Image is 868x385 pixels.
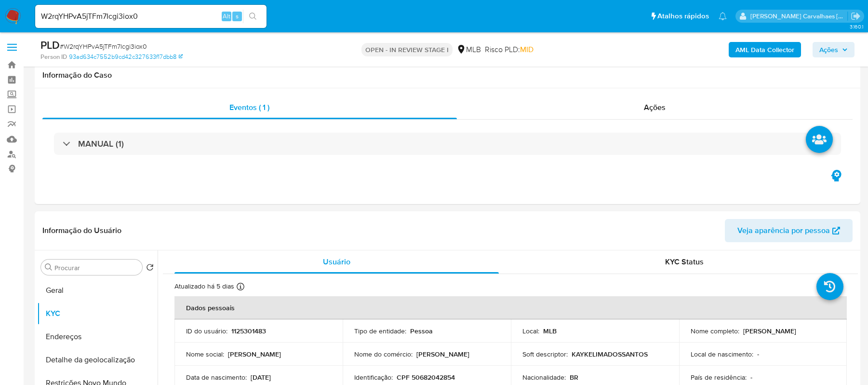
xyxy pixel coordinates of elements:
[42,70,853,80] h1: Informação do Caso
[522,350,568,358] p: Soft descriptor :
[54,133,841,155] div: MANUAL (1)
[757,350,759,358] p: -
[729,42,801,57] button: AML Data Collector
[231,327,266,335] p: 1125301483
[78,138,124,149] h3: MANUAL (1)
[851,11,861,21] a: Sair
[174,296,847,319] th: Dados pessoais
[520,44,534,55] span: MID
[691,350,753,358] p: Local de nascimento :
[750,373,752,382] p: -
[543,327,557,335] p: MLB
[410,327,433,335] p: Pessoa
[416,350,469,358] p: [PERSON_NAME]
[397,373,455,382] p: CPF 50682042854
[40,53,67,61] b: Person ID
[37,279,158,302] button: Geral
[813,42,855,57] button: Ações
[485,44,534,55] span: Risco PLD:
[251,373,271,382] p: [DATE]
[223,12,230,21] span: Alt
[819,42,838,57] span: Ações
[69,53,183,61] a: 93ad634c7552b9cd42c327633f17dbb8
[572,350,648,358] p: KAYKELIMADOSSANTOS
[229,102,269,113] span: Eventos ( 1 )
[174,282,234,291] p: Atualizado há 5 dias
[37,302,158,325] button: KYC
[45,263,53,271] button: Procurar
[186,373,247,382] p: Data de nascimento :
[570,373,578,382] p: BR
[186,327,227,335] p: ID do usuário :
[354,327,406,335] p: Tipo de entidade :
[35,10,267,23] input: Pesquise usuários ou casos...
[37,348,158,371] button: Detalhe da geolocalização
[323,256,350,267] span: Usuário
[243,10,263,23] button: search-icon
[644,102,666,113] span: Ações
[354,373,393,382] p: Identificação :
[354,350,413,358] p: Nome do comércio :
[522,327,539,335] p: Local :
[719,12,727,20] a: Notificações
[725,219,853,242] button: Veja aparência por pessoa
[750,12,848,21] p: sara.carvalhaes@mercadopago.com.br
[657,11,709,21] span: Atalhos rápidos
[42,226,121,235] h1: Informação do Usuário
[456,44,481,55] div: MLB
[37,325,158,348] button: Endereços
[691,327,739,335] p: Nome completo :
[146,263,154,274] button: Retornar ao pedido padrão
[54,263,138,272] input: Procurar
[737,219,830,242] span: Veja aparência por pessoa
[691,373,747,382] p: País de residência :
[60,41,147,51] span: # W2rqYHPvA5jTFm7Icgi3iox0
[186,350,224,358] p: Nome social :
[743,327,796,335] p: [PERSON_NAME]
[361,43,453,56] p: OPEN - IN REVIEW STAGE I
[735,42,794,57] b: AML Data Collector
[236,12,239,21] span: s
[522,373,566,382] p: Nacionalidade :
[228,350,281,358] p: [PERSON_NAME]
[665,256,704,267] span: KYC Status
[40,37,60,53] b: PLD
